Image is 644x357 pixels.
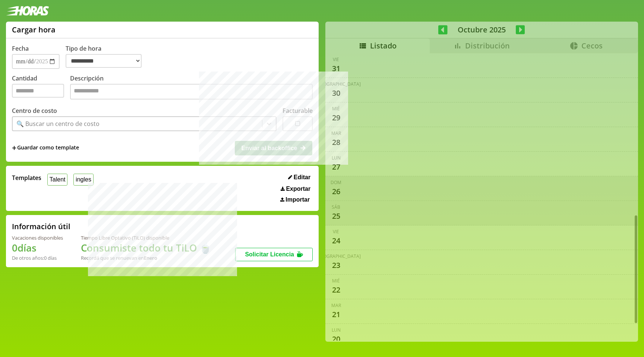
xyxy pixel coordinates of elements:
label: Descripción [70,74,313,101]
h2: Información útil [12,221,70,231]
span: Templates [12,174,41,182]
h1: Consumiste todo tu TiLO 🍵 [81,241,211,255]
div: Vacaciones disponibles [12,234,63,241]
span: + [12,144,16,152]
label: Facturable [282,107,313,115]
img: logotipo [6,6,49,16]
span: Editar [294,174,310,181]
label: Tipo de hora [66,44,148,69]
label: Centro de costo [12,107,57,115]
span: +Guardar como template [12,144,79,152]
input: Cantidad [12,84,64,98]
button: ingles [73,174,93,185]
span: Solicitar Licencia [245,251,294,258]
div: De otros años: 0 días [12,255,63,261]
h1: 0 días [12,241,63,255]
h1: Cargar hora [12,25,56,35]
span: Importar [285,196,310,203]
label: Cantidad [12,74,70,101]
select: Tipo de hora [66,54,142,68]
div: 🔍 Buscar un centro de costo [16,120,100,128]
button: Talent [47,174,67,185]
button: Solicitar Licencia [235,248,313,261]
label: Fecha [12,44,29,53]
div: Tiempo Libre Optativo (TiLO) disponible [81,234,211,241]
span: Exportar [286,186,310,192]
div: Recordá que se renuevan en [81,255,211,261]
b: Enero [144,255,157,261]
button: Exportar [278,185,313,193]
textarea: Descripción [70,84,313,99]
button: Editar [286,174,313,181]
